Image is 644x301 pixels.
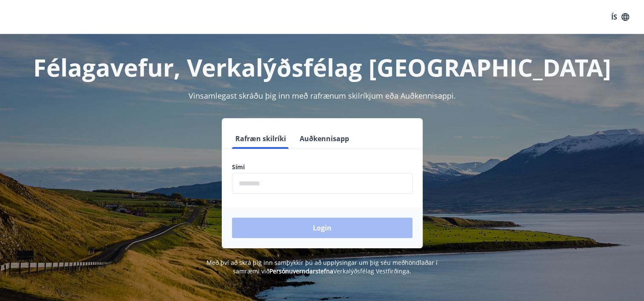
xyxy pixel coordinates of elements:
[296,128,352,149] button: Auðkennisapp
[232,163,412,171] label: Sími
[232,128,289,149] button: Rafræn skilríki
[269,267,333,275] a: Persónuverndarstefna
[189,91,456,101] span: Vinsamlegast skráðu þig inn með rafrænum skilríkjum eða Auðkennisappi.
[607,9,634,25] button: ÍS
[26,51,618,83] h1: Félagavefur, Verkalýðsfélag [GEOGRAPHIC_DATA]
[206,258,438,275] span: Með því að skrá þig inn samþykkir þú að upplýsingar um þig séu meðhöndlaðar í samræmi við Verkalý...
